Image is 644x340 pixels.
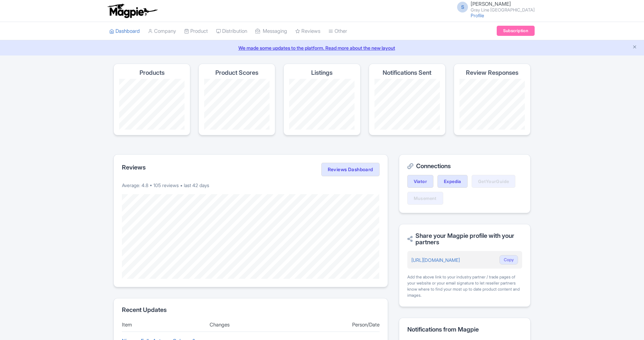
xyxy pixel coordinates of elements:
[411,257,460,263] a: [URL][DOMAIN_NAME]
[407,192,443,205] a: Musement
[471,13,484,18] a: Profile
[457,2,468,13] span: S
[4,44,640,51] a: We made some updates to the platform. Read more about the new layout
[139,69,165,76] h4: Products
[471,1,511,7] span: [PERSON_NAME]
[407,175,433,188] a: Viator
[328,22,347,41] a: Other
[122,307,380,313] h2: Recent Updates
[407,163,522,169] h2: Connections
[407,274,522,298] div: Add the above link to your industry partner / trade pages of your website or your email signature...
[407,232,522,246] h2: Share your Magpie profile with your partners
[210,321,292,329] div: Changes
[184,22,208,41] a: Product
[471,8,535,12] small: Gray Line [GEOGRAPHIC_DATA]
[497,26,535,36] a: Subscription
[109,22,140,41] a: Dashboard
[216,22,247,41] a: Distribution
[437,175,468,188] a: Expedia
[122,164,146,171] h2: Reviews
[255,22,287,41] a: Messaging
[472,175,516,188] a: GetYourGuide
[453,1,535,12] a: S [PERSON_NAME] Gray Line [GEOGRAPHIC_DATA]
[215,69,258,76] h4: Product Scores
[106,3,158,18] img: logo-ab69f6fb50320c5b225c76a69d11143b.png
[499,255,518,265] button: Copy
[407,326,522,333] h2: Notifications from Magpie
[383,69,431,76] h4: Notifications Sent
[122,182,380,189] p: Average: 4.8 • 105 reviews • last 42 days
[311,69,332,76] h4: Listings
[297,321,380,329] div: Person/Date
[321,163,380,176] a: Reviews Dashboard
[148,22,176,41] a: Company
[122,321,204,329] div: Item
[466,69,518,76] h4: Review Responses
[295,22,320,41] a: Reviews
[632,44,637,51] button: Close announcement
